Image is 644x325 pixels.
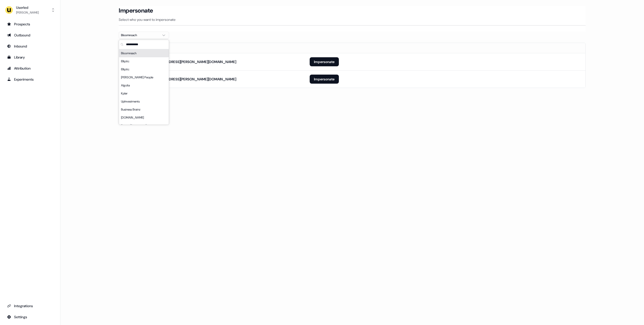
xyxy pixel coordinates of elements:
button: Impersonate [310,57,339,66]
div: [PERSON_NAME][EMAIL_ADDRESS][PERSON_NAME][DOMAIN_NAME] [123,77,236,82]
div: Userled [16,5,39,10]
a: Go to prospects [4,20,56,28]
div: Integrations [7,303,53,308]
button: Bloomreach [119,32,169,39]
div: Elliptic [119,57,169,65]
button: Impersonate [310,75,339,84]
a: Go to experiments [4,75,56,83]
div: Inbound [7,44,53,49]
div: Settings [7,314,53,319]
div: Experiments [7,77,53,82]
div: Zoovu (Deprecated) [119,122,169,130]
button: Userled[PERSON_NAME] [4,4,56,16]
div: Bloomreach [121,33,159,38]
div: Kpler [119,89,169,97]
div: [PERSON_NAME][EMAIL_ADDRESS][PERSON_NAME][DOMAIN_NAME] [123,59,236,64]
h3: Impersonate [119,7,153,14]
div: Business Brainz [119,105,169,114]
div: [DOMAIN_NAME] [119,114,169,122]
a: Go to integrations [4,313,56,321]
a: Go to Inbound [4,42,56,50]
div: Outbound [7,33,53,38]
th: Email [119,43,306,53]
div: Library [7,55,53,60]
div: Elliptic [119,65,169,73]
div: Algolia [119,81,169,89]
a: Go to attribution [4,64,56,72]
div: Attribution [7,66,53,71]
div: UpInvestments [119,97,169,105]
div: Prospects [7,22,53,27]
a: Go to outbound experience [4,31,56,39]
div: Suggestions [119,49,169,125]
a: Go to templates [4,53,56,61]
p: Select who you want to impersonate [119,17,586,22]
div: [PERSON_NAME] People [119,73,169,81]
div: Bloomreach [119,49,169,57]
div: [PERSON_NAME] [16,10,39,15]
a: Go to integrations [4,302,56,310]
